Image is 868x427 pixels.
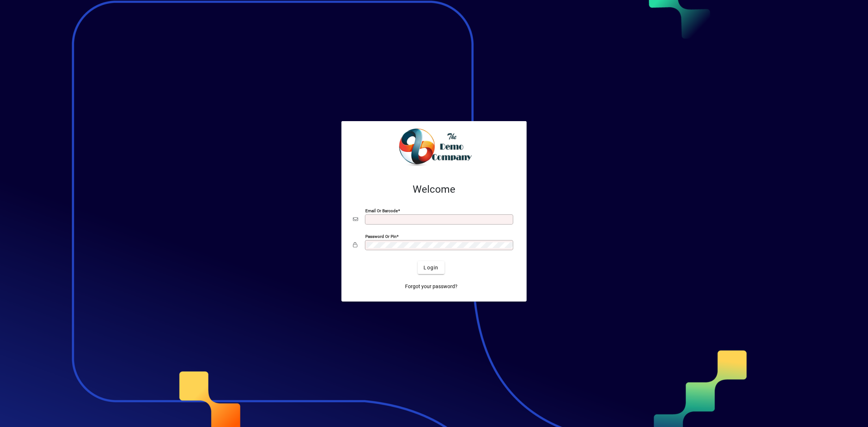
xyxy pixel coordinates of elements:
[418,261,444,274] button: Login
[402,280,460,293] a: Forgot your password?
[365,208,398,213] mat-label: Email or Barcode
[424,264,438,272] span: Login
[365,234,396,239] mat-label: Password or Pin
[353,183,515,196] h2: Welcome
[405,283,458,290] span: Forgot your password?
